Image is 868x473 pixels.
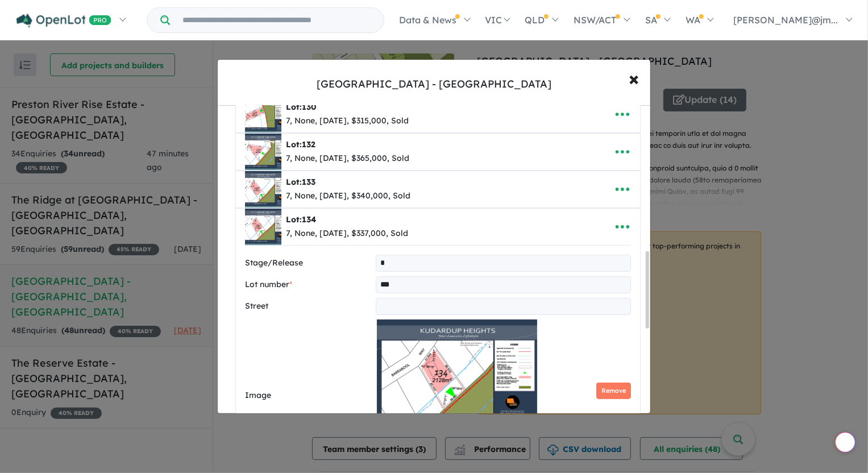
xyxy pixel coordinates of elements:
div: 7, None, [DATE], $365,000, Sold [286,152,409,165]
img: Kudardup%20Heights%20Estate%20-%20Kudardup%20-%20Lot%20133___1729481254.jpg [245,171,281,208]
b: Lot: [286,214,316,225]
b: Lot: [286,102,316,112]
span: 133 [302,177,315,187]
img: Openlot PRO Logo White [16,14,111,28]
div: 7, None, [DATE], $337,000, Sold [286,227,408,240]
span: × [629,66,639,90]
span: 130 [302,102,316,112]
img: Kudardup Heights Estate - Kudardup - Lot 134 [377,320,538,433]
span: 132 [302,139,315,150]
b: Lot: [286,139,315,150]
label: Street [245,300,371,313]
div: [GEOGRAPHIC_DATA] - [GEOGRAPHIC_DATA] [317,77,551,92]
b: Lot: [286,177,315,187]
label: Image [245,389,372,403]
img: Kudardup%20Heights%20Estate%20-%20Kudardup%20-%20Lot%20132___1729481191.jpg [245,134,281,170]
img: Kudardup%20Heights%20Estate%20-%20Kudardup%20-%20Lot%20134___1729481391.jpg [245,209,281,245]
img: Kudardup%20Heights%20Estate%20-%20Kudardup%20-%20Lot%20130___1729481072.jpg [245,96,281,132]
input: Try estate name, suburb, builder or developer [172,8,381,32]
span: [PERSON_NAME]@jm... [733,14,838,26]
div: 7, None, [DATE], $340,000, Sold [286,189,410,203]
div: 7, None, [DATE], $315,000, Sold [286,114,409,128]
label: Stage/Release [245,256,371,270]
label: Lot number [245,278,371,292]
span: 134 [302,214,316,225]
button: Remove [596,383,631,399]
